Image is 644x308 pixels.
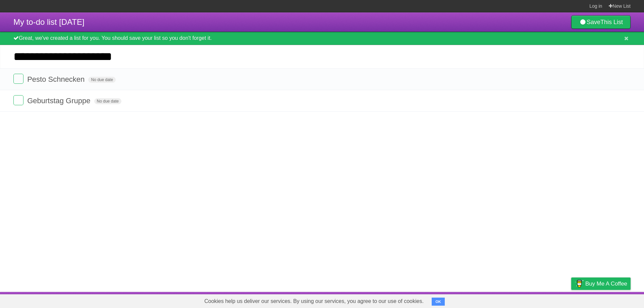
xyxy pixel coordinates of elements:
[94,98,121,104] span: No due date
[571,278,631,290] a: Buy me a coffee
[575,278,584,289] img: Buy me a coffee
[482,294,496,306] a: About
[13,74,23,84] label: Done
[27,97,92,105] span: Geburtstag Gruppe
[432,298,445,306] button: OK
[27,75,86,83] span: Pesto Schnecken
[13,17,85,26] span: My to-do list [DATE]
[504,294,531,306] a: Developers
[585,278,627,290] span: Buy me a coffee
[540,294,554,306] a: Terms
[562,294,580,306] a: Privacy
[588,294,631,306] a: Suggest a feature
[571,15,631,29] a: SaveThis List
[13,95,23,105] label: Done
[88,77,115,83] span: No due date
[600,19,623,25] b: This List
[198,295,430,308] span: Cookies help us deliver our services. By using our services, you agree to our use of cookies.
